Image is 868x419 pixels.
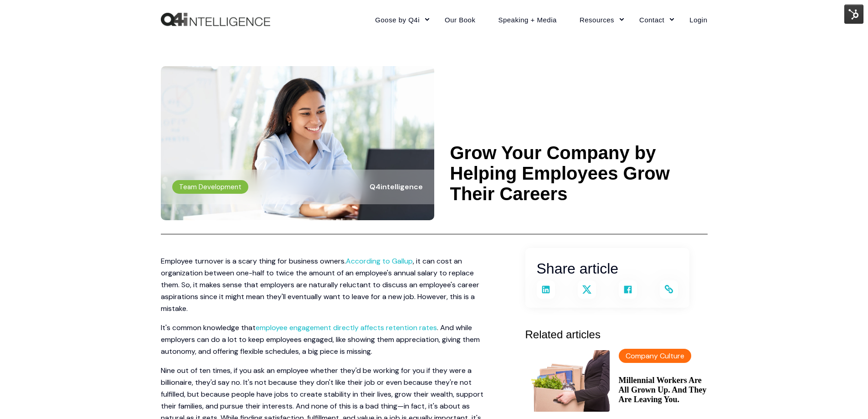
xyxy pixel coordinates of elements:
img: Q4intelligence, LLC logo [161,13,270,26]
span: Q4intelligence [370,182,423,191]
h3: Share article [537,257,678,280]
a: Millennial Workers Are All Grown Up. And They Are Leaving You. [619,376,708,404]
label: Team Development [172,180,248,194]
a: Back to Home [161,13,270,26]
a: employee engagement directly affects retention rates [256,323,437,332]
h3: Related articles [525,326,708,343]
label: Company Culture [619,349,691,363]
a: According to Gallup [346,256,413,266]
img: HubSpot Tools Menu Toggle [844,5,863,24]
p: Employee turnover is a scary thing for business owners. , it can cost an organization between one... [161,255,489,315]
h1: Grow Your Company by Helping Employees Grow Their Careers [450,143,708,204]
img: Employees who feel supported are more likely to stay with your organization for longer. Here's ho... [161,66,434,220]
p: It's common knowledge that . And while employers can do a lot to keep employees engaged, like sho... [161,322,489,357]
